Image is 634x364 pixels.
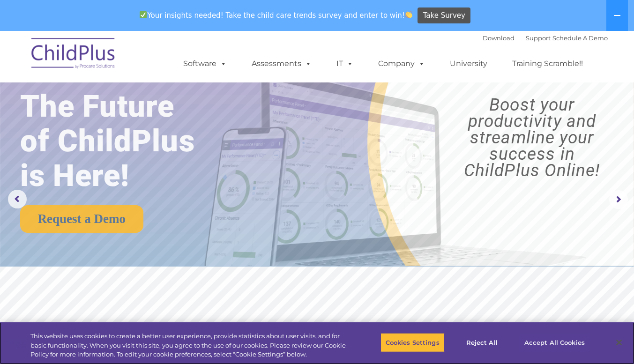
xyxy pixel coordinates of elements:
[423,7,465,24] span: Take Survey
[483,34,515,42] a: Download
[453,333,511,352] button: Reject All
[483,34,608,42] font: |
[519,333,590,352] button: Accept All Cookies
[174,54,236,73] a: Software
[20,89,223,193] rs-layer: The Future of ChildPlus is Here!
[503,54,592,73] a: Training Scramble!!
[526,34,551,42] a: Support
[369,54,434,73] a: Company
[440,54,497,73] a: University
[30,332,349,359] div: This website uses cookies to create a better user experience, provide statistics about user visit...
[327,54,363,73] a: IT
[136,6,417,24] span: Your insights needed! Take the child care trends survey and enter to win!
[27,31,120,78] img: ChildPlus by Procare Solutions
[242,54,321,73] a: Assessments
[552,34,608,42] a: Schedule A Demo
[438,97,627,178] rs-layer: Boost your productivity and streamline your success in ChildPlus Online!
[380,333,445,352] button: Cookies Settings
[20,205,143,233] a: Request a Demo
[418,7,470,24] a: Take Survey
[405,11,412,18] img: 👏
[140,11,147,18] img: ✅
[609,332,629,353] button: Close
